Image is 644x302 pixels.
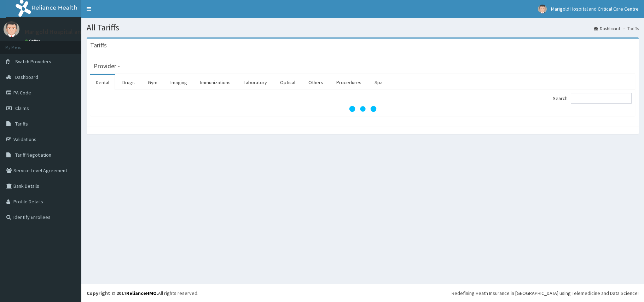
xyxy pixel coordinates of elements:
[621,25,639,31] li: Tariffs
[195,75,236,90] a: Immunizations
[90,75,115,90] a: Dental
[15,105,29,111] span: Claims
[142,75,163,90] a: Gym
[165,75,193,90] a: Imaging
[349,95,377,123] svg: audio-loading
[94,63,120,69] h3: Provider -
[126,290,157,296] a: RelianceHMO
[331,75,367,90] a: Procedures
[25,39,42,43] a: Online
[551,6,639,12] span: Marigold Hospital and Critical Care Centre
[15,58,51,65] span: Switch Providers
[15,121,28,127] span: Tariffs
[25,29,140,35] p: Marigold Hospital and Critical Care Centre
[117,75,140,90] a: Drugs
[90,42,107,48] h3: Tariffs
[81,284,644,302] footer: All rights reserved.
[87,290,158,296] strong: Copyright © 2017 .
[571,93,632,104] input: Search:
[274,75,301,90] a: Optical
[15,152,51,158] span: Tariff Negotiation
[452,290,639,297] div: Redefining Heath Insurance in [GEOGRAPHIC_DATA] using Telemedicine and Data Science!
[369,75,388,90] a: Spa
[15,74,38,80] span: Dashboard
[4,21,19,37] img: User Image
[303,75,329,90] a: Others
[553,93,632,104] label: Search:
[87,23,639,32] h1: All Tariffs
[594,25,620,31] a: Dashboard
[238,75,273,90] a: Laboratory
[538,5,547,13] img: User Image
